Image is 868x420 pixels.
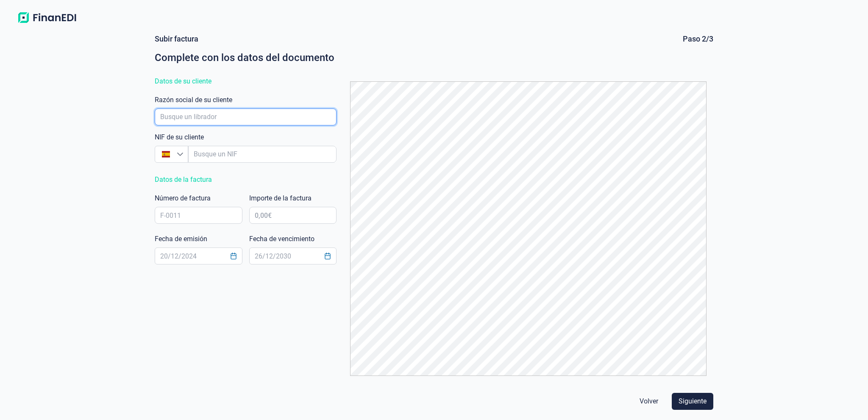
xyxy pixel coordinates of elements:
div: Datos de la factura [155,173,336,186]
label: NIF de su cliente [155,132,204,142]
button: Volver [633,393,665,410]
input: 20/12/2024 [155,248,242,264]
span: Siguiente [679,396,707,406]
div: Paso 2/3 [683,34,713,44]
input: 0,00€ [249,207,337,224]
img: PDF Viewer [350,81,707,376]
label: Número de factura [155,193,211,203]
label: Fecha de emisión [155,234,207,244]
label: Fecha de vencimiento [249,234,314,244]
input: Busque un NIF [188,146,337,163]
img: ES [162,150,170,158]
input: 26/12/2030 [249,248,337,264]
img: Logo de aplicación [14,10,81,25]
input: F-0011 [155,207,242,224]
div: Complete con los datos del documento [155,51,713,64]
input: Busque un librador [155,108,336,125]
button: Choose Date [225,248,242,264]
span: Volver [640,396,658,406]
div: Subir factura [155,34,198,44]
button: Siguiente [672,393,713,410]
div: Busque un NIF [177,146,187,162]
label: Importe de la factura [249,193,312,203]
label: Razón social de su cliente [155,95,232,105]
button: Choose Date [320,248,336,264]
div: Datos de su cliente [155,75,336,88]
